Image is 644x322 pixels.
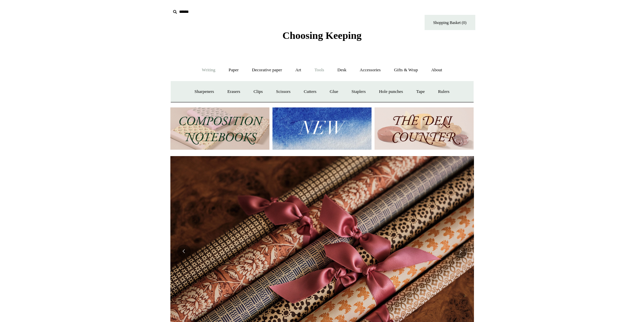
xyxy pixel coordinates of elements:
[188,83,220,101] a: Sharpeners
[247,83,269,101] a: Clips
[246,61,288,79] a: Decorative paper
[177,245,191,258] button: Previous
[222,61,245,79] a: Paper
[297,83,323,101] a: Cutters
[270,83,297,101] a: Scissors
[454,245,467,258] button: Next
[308,61,330,79] a: Tools
[324,83,344,101] a: Glue
[272,107,372,150] img: New.jpg__PID:f73bdf93-380a-4a35-bcfe-7823039498e1
[331,61,353,79] a: Desk
[410,83,431,101] a: Tape
[221,83,246,101] a: Erasers
[354,61,387,79] a: Accessories
[345,83,372,101] a: Staplers
[375,107,474,150] img: The Deli Counter
[289,61,307,79] a: Art
[432,83,456,101] a: Rulers
[373,83,409,101] a: Hole punches
[282,35,361,40] a: Choosing Keeping
[425,15,475,30] a: Shopping Basket (0)
[425,61,448,79] a: About
[170,107,269,150] img: 202302 Composition ledgers.jpg__PID:69722ee6-fa44-49dd-a067-31375e5d54ec
[196,61,221,79] a: Writing
[388,61,424,79] a: Gifts & Wrap
[282,30,361,41] span: Choosing Keeping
